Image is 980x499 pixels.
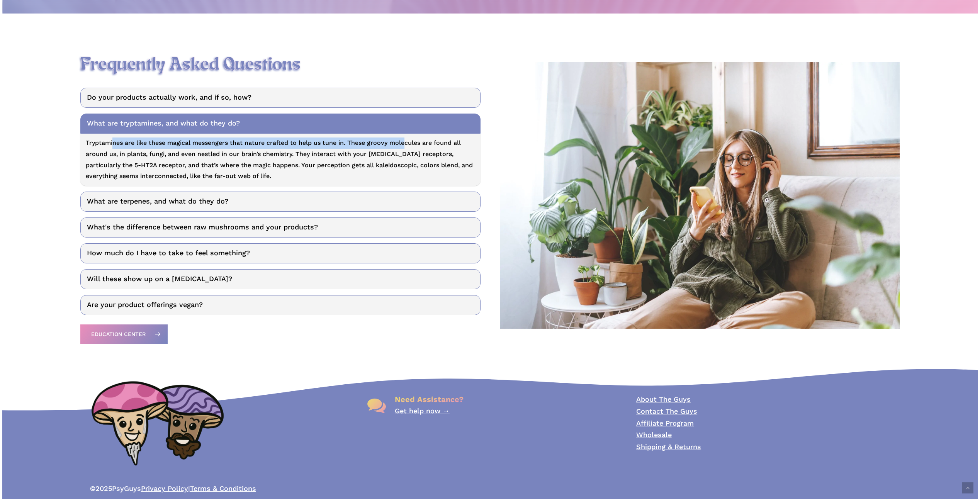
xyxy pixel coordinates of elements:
span: Education Center [91,330,146,338]
span: Need Assistance? [395,395,464,404]
a: Will these show up on a [MEDICAL_DATA]? [80,269,480,289]
img: PsyGuys Heads Logo [90,372,225,474]
a: What are tryptamines, and what do they do? [80,114,480,134]
span: Frequently Asked Questions [80,55,301,75]
a: Get help now → [395,407,450,415]
span: PsyGuys | [90,484,256,494]
a: Privacy Policy [141,484,188,492]
p: Tryptamines are like these magical messengers that nature crafted to help us tune in. These groov... [86,137,475,182]
a: Shipping & Returns [636,443,701,451]
a: How much do I have to take to feel something? [80,243,480,263]
a: Education Center [80,324,168,344]
a: Back to top [962,482,973,494]
a: About The Guys [636,395,691,403]
a: Affiliate Program [636,419,694,427]
a: Contact The Guys [636,407,697,415]
a: Wholesale [636,431,672,439]
a: Terms & Conditions [190,484,256,492]
a: Do your products actually work, and if so, how? [80,88,480,108]
span: 2025 [95,484,112,492]
a: What are terpenes, and what do they do? [80,192,480,212]
img: A woman sitting on a couch, wearing headphones, and looking at a smartphone, surrounded by potted... [500,62,900,328]
a: Are your product offerings vegan? [80,295,480,315]
b: © [90,484,95,492]
a: What's the difference between raw mushrooms and your products? [80,217,480,238]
